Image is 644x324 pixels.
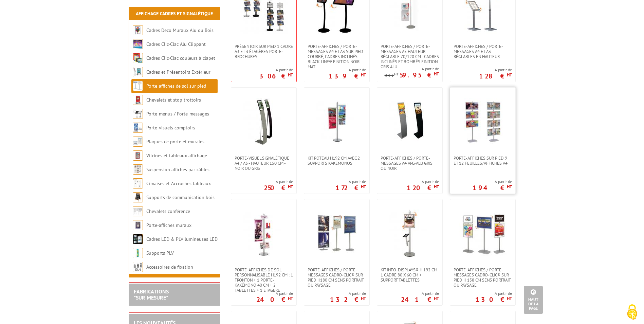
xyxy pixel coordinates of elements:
[361,295,366,301] sup: HT
[133,39,143,49] img: Cadres Clic-Clac Alu Clippant
[385,66,439,72] span: A partir de
[386,98,434,145] img: Porte-affiches / Porte-messages A4 Arc-Alu gris ou noir
[133,95,143,105] img: Chevalets et stop trottoirs
[400,73,439,77] p: 59.95 €
[450,44,515,59] a: Porte-affiches / Porte-messages A4 et A3 réglables en hauteur
[475,291,512,296] span: A partir de
[146,264,193,270] a: Accessoires de fixation
[146,69,210,75] a: Cadres et Présentoirs Extérieur
[308,44,366,69] span: Porte-affiches / Porte-messages A4 et A3 sur pied courbé, cadres inclinés Black-Line® finition no...
[133,137,143,147] img: Plaques de porte et murales
[394,72,399,76] sup: HT
[146,139,204,145] a: Plaques de porte et murales
[146,194,215,200] a: Supports de communication bois
[146,222,191,228] a: Porte-affiches muraux
[133,262,143,272] img: Accessoires de fixation
[454,156,512,166] span: Porte-affiches sur pied 9 et 12 feuilles/affiches A4
[146,27,214,33] a: Cadres Deco Muraux Alu ou Bois
[304,267,369,288] a: Porte-affiches / Porte-messages Cadro-Clic® sur pied H180 cm sens portrait ou paysage
[133,123,143,133] img: Porte-visuels comptoirs
[240,98,288,145] img: Porte-Visuel Signalétique A4 / A3 - Hauteur 150 cm - Noir ou Gris
[288,184,293,190] sup: HT
[146,180,211,186] a: Cimaises et Accroches tableaux
[256,298,293,302] p: 240 €
[473,179,512,184] span: A partir de
[434,71,439,77] sup: HT
[146,41,206,47] a: Cadres Clic-Clac Alu Clippant
[434,295,439,301] sup: HT
[624,304,641,321] img: Cookies (fenêtre modale)
[473,186,512,190] p: 194 €
[329,74,366,78] p: 139 €
[288,295,293,301] sup: HT
[335,186,366,190] p: 172 €
[146,125,195,131] a: Porte-visuels comptoirs
[235,156,293,171] span: Porte-Visuel Signalétique A4 / A3 - Hauteur 150 cm - Noir ou Gris
[524,286,543,314] a: Haut de la page
[146,83,206,89] a: Porte-affiches de sol sur pied
[133,150,143,161] img: Vitrines et tableaux affichage
[377,267,442,283] a: Kit Info-Displays® H 192 cm 1 cadre 80 x 60 cm + support Tablettes
[231,44,296,59] a: Présentoir sur pied 1 cadre A3 et 3 étagères porte-brochures
[146,236,218,242] a: Cadres LED & PLV lumineuses LED
[459,210,507,257] img: Porte-affiches / Porte-messages Cadro-Clic® sur pied H 158 cm sens portrait ou paysage
[259,74,293,78] p: 306 €
[330,291,366,296] span: A partir de
[133,53,143,63] img: Cadres Clic-Clac couleurs à clapet
[240,210,288,257] img: Porte-affiches de sol personnalisable H192 cm : 1 fronton + 1 porte-kakémono 40 cm + 2 tablettes ...
[381,44,439,69] span: Porte-affiches / Porte-messages A5 hauteur réglable 70/120 cm - cadres inclinés et bombés finitio...
[308,267,366,288] span: Porte-affiches / Porte-messages Cadro-Clic® sur pied H180 cm sens portrait ou paysage
[335,179,366,184] span: A partir de
[377,156,442,171] a: Porte-affiches / Porte-messages A4 Arc-Alu gris ou noir
[133,67,143,77] img: Cadres et Présentoirs Extérieur
[256,291,293,296] span: A partir de
[133,206,143,216] img: Chevalets conférence
[146,250,174,256] a: Supports PLV
[231,267,296,293] a: Porte-affiches de sol personnalisable H192 cm : 1 fronton + 1 porte-kakémono 40 cm + 2 tablettes ...
[385,73,399,78] p: 98 €
[136,11,213,17] a: Affichage Cadres et Signalétique
[146,152,207,159] a: Vitrines et tableaux affichage
[507,72,512,78] sup: HT
[133,178,143,188] img: Cimaises et Accroches tableaux
[146,166,209,173] a: Suspension affiches par câbles
[330,298,366,302] p: 132 €
[133,109,143,119] img: Porte-menus / Porte-messages
[235,44,293,59] span: Présentoir sur pied 1 cadre A3 et 3 étagères porte-brochures
[479,67,512,73] span: A partir de
[146,111,209,117] a: Porte-menus / Porte-messages
[231,156,296,171] a: Porte-Visuel Signalétique A4 / A3 - Hauteur 150 cm - Noir ou Gris
[454,44,512,59] span: Porte-affiches / Porte-messages A4 et A3 réglables en hauteur
[407,179,439,184] span: A partir de
[146,208,190,214] a: Chevalets conférence
[264,186,293,190] p: 250 €
[401,298,439,302] p: 241 €
[507,184,512,190] sup: HT
[133,248,143,258] img: Supports PLV
[407,186,439,190] p: 120 €
[313,210,361,257] img: Porte-affiches / Porte-messages Cadro-Clic® sur pied H180 cm sens portrait ou paysage
[308,156,366,166] span: Kit poteau H192 cm avec 2 supports kakémonos
[133,164,143,175] img: Suspension affiches par câbles
[377,44,442,69] a: Porte-affiches / Porte-messages A5 hauteur réglable 70/120 cm - cadres inclinés et bombés finitio...
[459,98,507,145] img: Porte-affiches sur pied 9 et 12 feuilles/affiches A4
[235,267,293,293] span: Porte-affiches de sol personnalisable H192 cm : 1 fronton + 1 porte-kakémono 40 cm + 2 tablettes ...
[133,81,143,91] img: Porte-affiches de sol sur pied
[304,156,369,166] a: Kit poteau H192 cm avec 2 supports kakémonos
[450,267,515,288] a: Porte-affiches / Porte-messages Cadro-Clic® sur pied H 158 cm sens portrait ou paysage
[259,67,293,73] span: A partir de
[361,72,366,78] sup: HT
[264,179,293,184] span: A partir de
[288,72,293,78] sup: HT
[304,44,369,69] a: Porte-affiches / Porte-messages A4 et A3 sur pied courbé, cadres inclinés Black-Line® finition no...
[133,220,143,230] img: Porte-affiches muraux
[146,55,215,61] a: Cadres Clic-Clac couleurs à clapet
[620,301,644,324] button: Cookies (fenêtre modale)
[507,295,512,301] sup: HT
[475,298,512,302] p: 130 €
[434,184,439,190] sup: HT
[450,156,515,166] a: Porte-affiches sur pied 9 et 12 feuilles/affiches A4
[329,67,366,73] span: A partir de
[381,156,439,171] span: Porte-affiches / Porte-messages A4 Arc-Alu gris ou noir
[454,267,512,288] span: Porte-affiches / Porte-messages Cadro-Clic® sur pied H 158 cm sens portrait ou paysage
